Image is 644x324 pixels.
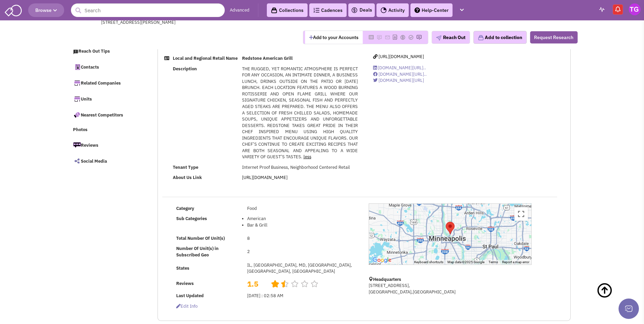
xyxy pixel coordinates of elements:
[242,66,358,160] span: THE RUGGED, YET ROMANTIC ATMOSPHERE IS PERFECT FOR ANY OCCASION, AN INTIMATE DINNER, A BUSINESS L...
[173,175,202,180] b: About Us Link
[173,55,238,61] b: Local and Regional Retail Name
[70,76,144,90] a: Related Companies
[176,293,204,299] b: Last Updated
[489,260,498,264] a: Terms (opens in new tab)
[414,260,443,265] button: Keyboard shortcuts
[400,35,405,40] img: Please add to your accounts
[173,164,198,170] b: Tenant Type
[70,124,144,137] a: Photos
[305,31,363,44] button: Add to your Accounts
[351,6,358,14] img: icon-deals.svg
[245,291,360,301] td: [DATE] : 02:58 AM
[378,65,426,71] span: [DOMAIN_NAME][URL]..
[502,260,529,264] a: Report a map error
[101,19,278,26] div: [STREET_ADDRESS][PERSON_NAME]
[596,275,630,320] a: Back To Top
[70,45,144,58] a: Reach Out Tips
[176,303,198,309] span: Edit info
[313,8,319,13] img: Cadences_logo.png
[35,7,57,13] span: Browse
[242,55,293,61] b: Redstone American Grill
[245,244,360,260] td: 2
[415,7,420,13] img: help.png
[230,7,250,14] a: Advanced
[267,3,308,17] a: Collections
[247,222,358,229] li: Bar & Grill
[247,216,358,222] li: American
[373,276,401,282] b: Headquarters
[240,162,360,173] td: Internet Proof Business, Neighborhood Centered Retail
[245,260,360,277] td: IL, [GEOGRAPHIC_DATA], MD, [GEOGRAPHIC_DATA], [GEOGRAPHIC_DATA], [GEOGRAPHIC_DATA]
[70,92,144,106] a: Units
[176,265,189,271] b: States
[245,233,360,244] td: 8
[373,71,427,77] a: [DOMAIN_NAME][URL]..
[176,246,219,258] b: Number Of Unit(s) in Subscribed Geo
[446,222,455,234] div: Redstone American Grill
[379,71,427,77] span: [DOMAIN_NAME][URL]..
[381,7,387,13] img: Activity.png
[271,7,277,14] img: icon-collection-lavender-black.svg
[173,66,197,72] b: Description
[629,3,641,15] img: Tim Garber
[473,31,527,44] button: Add to collection
[530,31,577,43] button: Request Research
[369,283,532,295] p: [STREET_ADDRESS], [GEOGRAPHIC_DATA],[GEOGRAPHIC_DATA]
[431,31,470,44] button: Reach Out
[176,281,194,286] b: Reviews
[385,35,390,40] img: Please add to your accounts
[70,154,144,168] a: Social Media
[371,256,393,265] img: Google
[408,35,413,40] img: Please add to your accounts
[376,3,409,17] a: Activity
[242,175,288,180] a: [URL][DOMAIN_NAME]
[373,65,426,71] a: [DOMAIN_NAME][URL]..
[245,203,360,214] td: Food
[379,77,424,83] span: [DOMAIN_NAME][URL]
[373,77,424,83] a: [DOMAIN_NAME][URL]
[410,3,453,17] a: Help-Center
[447,260,484,264] span: Map data ©2025 Google
[436,35,441,41] img: plane.png
[303,154,311,160] a: less
[376,35,382,40] img: Please add to your accounts
[176,205,194,211] b: Category
[70,60,144,74] a: Contacts
[416,35,422,40] img: Please add to your accounts
[28,3,64,17] button: Browse
[5,3,22,16] img: SmartAdmin
[176,216,207,221] b: Sub Categories
[71,3,225,17] input: Search
[373,54,424,59] a: [URL][DOMAIN_NAME]
[371,256,393,265] a: Open this area in Google Maps (opens a new window)
[514,207,528,221] button: Toggle fullscreen view
[379,54,424,59] span: [URL][DOMAIN_NAME]
[176,235,225,241] b: Total Number Of Unit(s)
[70,108,144,122] a: Nearest Competitors
[70,138,144,152] a: Reviews
[247,279,265,282] h2: 1.5
[309,3,347,17] a: Cadences
[478,35,484,41] img: icon-collection-lavender.png
[351,6,372,14] a: Deals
